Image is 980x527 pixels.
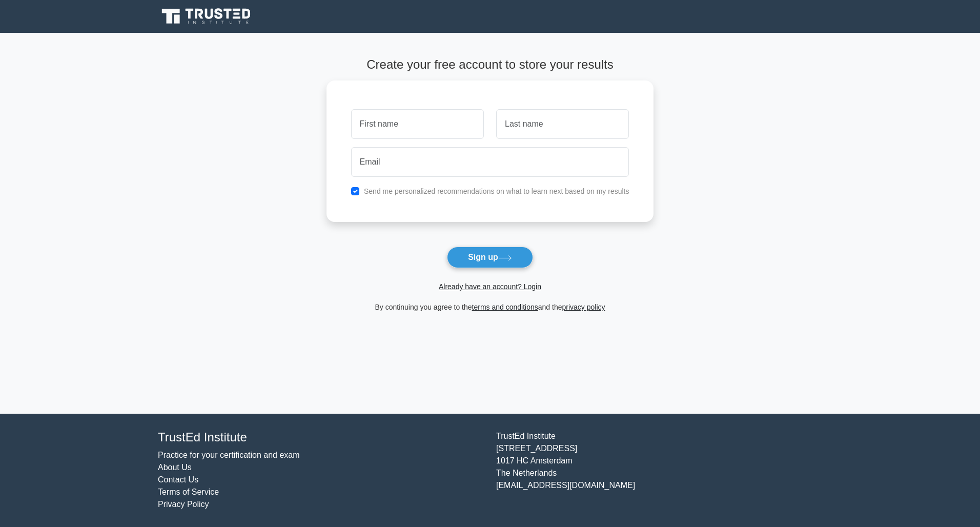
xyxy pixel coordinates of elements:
[364,187,629,195] label: Send me personalized recommendations on what to learn next based on my results
[490,430,828,511] div: TrustEd Institute [STREET_ADDRESS] 1017 HC Amsterdam The Netherlands [EMAIL_ADDRESS][DOMAIN_NAME]
[351,109,484,139] input: First name
[496,109,629,139] input: Last name
[562,303,605,311] a: privacy policy
[158,488,219,496] a: Terms of Service
[320,301,660,313] div: By continuing you agree to the and the
[158,451,300,459] a: Practice for your certification and exam
[472,303,538,311] a: terms and conditions
[158,475,198,484] a: Contact Us
[158,500,209,509] a: Privacy Policy
[158,430,484,445] h4: TrustEd Institute
[439,282,541,291] a: Already have an account? Login
[158,463,192,472] a: About Us
[447,247,533,268] button: Sign up
[326,57,654,72] h4: Create your free account to store your results
[351,147,629,177] input: Email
